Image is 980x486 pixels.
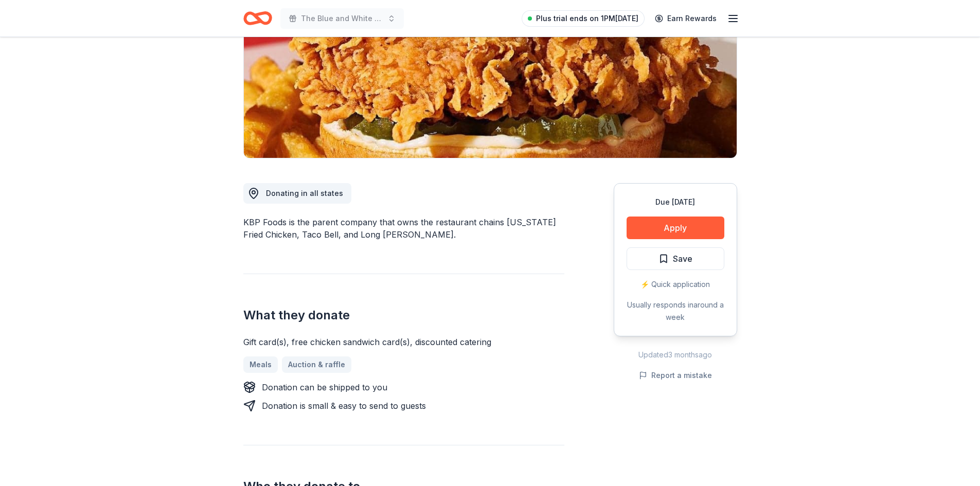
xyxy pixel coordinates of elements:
a: Meals [243,356,278,373]
h2: What they donate [243,307,564,323]
div: KBP Foods is the parent company that owns the restaurant chains [US_STATE] Fried Chicken, Taco Be... [243,216,564,241]
button: The Blue and White Bash [280,8,404,29]
span: The Blue and White Bash [301,12,383,25]
div: Usually responds in around a week [627,299,724,323]
div: Due [DATE] [627,196,724,208]
span: Save [673,252,692,265]
button: Report a mistake [639,369,712,382]
div: Updated 3 months ago [614,349,737,361]
a: Earn Rewards [649,9,723,28]
a: Home [243,6,272,30]
a: Plus trial ends on 1PM[DATE] [522,10,645,27]
div: ⚡️ Quick application [627,278,724,291]
span: Plus trial ends on 1PM[DATE] [536,12,638,25]
div: Donation can be shipped to you [262,381,387,393]
div: Donation is small & easy to send to guests [262,400,426,412]
button: Save [627,247,724,270]
span: Donating in all states [266,189,343,197]
div: Gift card(s), free chicken sandwich card(s), discounted catering [243,336,564,348]
button: Apply [627,217,724,239]
a: Auction & raffle [282,356,351,373]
